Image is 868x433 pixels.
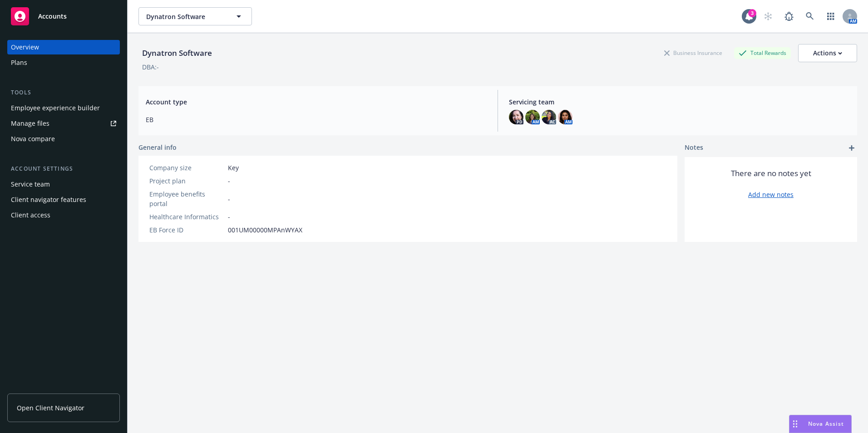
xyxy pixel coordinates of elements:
[149,176,224,186] div: Project plan
[846,143,857,153] a: add
[685,143,703,153] span: Notes
[509,110,523,124] img: photo
[17,403,84,413] span: Open Client Navigator
[228,163,239,172] span: Key
[138,7,252,25] button: Dynatron Software
[558,110,572,124] img: photo
[759,7,777,25] a: Start snowing
[11,177,50,192] div: Service team
[509,97,850,107] span: Servicing team
[780,7,798,25] a: Report a Bug
[660,47,727,59] div: Business Insurance
[7,88,120,97] div: Tools
[11,116,49,131] div: Manage files
[542,110,556,124] img: photo
[146,115,487,124] span: EB
[149,212,224,221] div: Healthcare Informatics
[7,208,120,222] a: Client access
[731,168,811,179] span: There are no notes yet
[11,55,27,70] div: Plans
[228,176,230,186] span: -
[798,44,857,62] button: Actions
[734,47,791,59] div: Total Rewards
[808,420,844,428] span: Nova Assist
[748,9,756,17] div: 3
[7,55,120,70] a: Plans
[11,208,50,222] div: Client access
[38,13,67,20] span: Accounts
[142,62,159,72] div: DBA: -
[789,415,852,433] button: Nova Assist
[822,7,840,25] a: Switch app
[228,225,302,235] span: 001UM00000MPAnWYAX
[7,40,120,54] a: Overview
[7,4,120,29] a: Accounts
[146,12,225,21] span: Dynatron Software
[11,40,39,54] div: Overview
[748,190,794,199] a: Add new notes
[7,101,120,115] a: Employee experience builder
[525,110,540,124] img: photo
[138,47,216,59] div: Dynatron Software
[149,189,224,208] div: Employee benefits portal
[11,101,100,115] div: Employee experience builder
[138,143,177,152] span: General info
[228,194,230,204] span: -
[801,7,819,25] a: Search
[7,177,120,192] a: Service team
[149,225,224,235] div: EB Force ID
[149,163,224,172] div: Company size
[789,415,801,433] div: Drag to move
[7,132,120,146] a: Nova compare
[228,212,230,221] span: -
[11,192,86,207] div: Client navigator features
[7,116,120,131] a: Manage files
[813,44,842,62] div: Actions
[7,164,120,173] div: Account settings
[146,97,487,107] span: Account type
[7,192,120,207] a: Client navigator features
[11,132,55,146] div: Nova compare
